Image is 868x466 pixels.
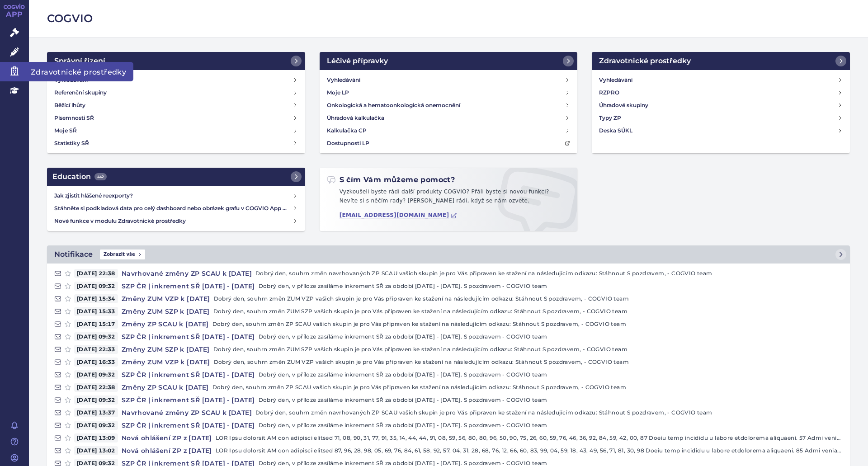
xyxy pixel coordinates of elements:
h4: Nové funkce v modulu Zdravotnické prostředky [54,217,292,226]
span: Zobrazit vše [100,249,145,259]
h2: COGVIO [47,11,850,26]
span: [DATE] 13:09 [74,433,118,442]
p: Dobrý den, souhrn změn navrhovaných ZP SCAU vašich skupin je pro Vás připraven ke stažení na násl... [255,269,843,278]
a: Dostupnosti LP [323,137,574,150]
p: Dobrý den, souhrn změn ZUM VZP vašich skupin je pro Vás připraven ke stažení na následujícím odka... [214,358,843,367]
p: Dobrý den, souhrn změn ZUM SZP vašich skupin je pro Vás připraven ke stažení na následujícím odka... [213,307,843,316]
p: Dobrý den, souhrn změn navrhovaných ZP SCAU vašich skupin je pro Vás připraven ke stažení na násl... [255,408,843,417]
p: Dobrý den, souhrn změn ZP SCAU vašich skupin je pro Vás připraven ke stažení na následujícím odka... [212,320,843,329]
p: Dobrý den, souhrn změn ZUM SZP vašich skupin je pro Vás připraven ke stažení na následujícím odka... [213,345,843,354]
h2: Správní řízení [54,56,105,66]
a: Kalkulačka CP [323,124,574,137]
span: [DATE] 09:32 [74,370,118,379]
h4: Stáhněte si podkladová data pro celý dashboard nebo obrázek grafu v COGVIO App modulu Analytics [54,204,292,213]
a: Úhradové skupiny [595,99,846,112]
p: Dobrý den, souhrn změn ZUM VZP vašich skupin je pro Vás připraven ke stažení na následujícím odka... [214,294,843,303]
p: Dobrý den, v příloze zasíláme inkrement SŘ za období [DATE] - [DATE]. S pozdravem - COGVIO team [259,421,843,430]
h4: Běžící lhůty [54,101,85,110]
span: [DATE] 09:32 [74,332,118,341]
span: [DATE] 15:33 [74,307,118,316]
h4: Moje SŘ [54,126,77,135]
p: LOR Ipsu dolorsit AM con adipisci elitsed 71, 08, 90, 31, 77, 91, 35, 14, 44, 44, 91, 08, 59, 56,... [216,433,843,442]
h4: SZP ČR | inkrement SŘ [DATE] - [DATE] [118,282,259,291]
a: RZPRO [595,86,846,99]
a: Nové funkce v modulu Zdravotnické prostředky [51,215,302,227]
a: Vyhledávání [323,74,574,86]
h4: Typy ZP [599,113,621,122]
p: Dobrý den, v příloze zasíláme inkrement SŘ za období [DATE] - [DATE]. S pozdravem - COGVIO team [259,332,843,341]
h4: Úhradové skupiny [599,101,648,110]
span: [DATE] 09:32 [74,282,118,291]
p: LOR Ipsu dolorsit AM con adipisci elitsed 87, 96, 28, 98, 05, 69, 76, 84, 61, 58, 92, 57, 04, 31,... [216,446,843,455]
span: [DATE] 13:37 [74,408,118,417]
h4: Navrhované změny ZP SCAU k [DATE] [118,408,255,417]
h4: Statistiky SŘ [54,139,89,148]
h4: Úhradová kalkulačka [327,113,384,122]
span: [DATE] 13:02 [74,446,118,455]
a: Moje LP [323,86,574,99]
h4: RZPRO [599,88,619,97]
a: [EMAIL_ADDRESS][DOMAIN_NAME] [340,212,458,219]
a: Education442 [47,168,305,186]
h4: Nová ohlášení ZP z [DATE] [118,433,216,442]
h4: Nová ohlášení ZP z [DATE] [118,446,216,455]
a: Běžící lhůty [51,99,302,112]
a: Statistiky SŘ [51,137,302,150]
h4: Vyhledávání [327,75,360,85]
h4: SZP ČR | inkrement SŘ [DATE] - [DATE] [118,421,259,430]
p: Dobrý den, souhrn změn ZP SCAU vašich skupin je pro Vás připraven ke stažení na následujícím odka... [212,383,843,392]
h4: Vyhledávání [599,75,632,85]
h4: Změny ZP SCAU k [DATE] [118,383,212,392]
a: Zdravotnické prostředky [592,52,850,70]
h4: Změny ZP SCAU k [DATE] [118,320,212,329]
h2: Léčivé přípravky [327,56,388,66]
span: [DATE] 16:33 [74,358,118,367]
h4: Písemnosti SŘ [54,113,94,122]
h4: Dostupnosti LP [327,139,369,148]
p: Vyzkoušeli byste rádi další produkty COGVIO? Přáli byste si novou funkci? Nevíte si s něčím rady?... [327,188,571,209]
a: Deska SÚKL [595,124,846,137]
h4: Jak zjistit hlášené reexporty? [54,191,292,200]
a: NotifikaceZobrazit vše [47,245,850,264]
p: Dobrý den, v příloze zasíláme inkrement SŘ za období [DATE] - [DATE]. S pozdravem - COGVIO team [259,282,843,291]
a: Vyhledávání [51,74,302,86]
span: 442 [94,173,107,180]
span: Zdravotnické prostředky [29,62,133,81]
a: Moje SŘ [51,124,302,137]
p: Dobrý den, v příloze zasíláme inkrement SŘ za období [DATE] - [DATE]. S pozdravem - COGVIO team [259,370,843,379]
span: [DATE] 22:38 [74,383,118,392]
h4: Změny ZUM VZP k [DATE] [118,358,214,367]
a: Úhradová kalkulačka [323,112,574,124]
a: Onkologická a hematoonkologická onemocnění [323,99,574,112]
a: Referenční skupiny [51,86,302,99]
h2: Education [52,171,107,182]
span: [DATE] 22:38 [74,269,118,278]
span: [DATE] 09:32 [74,395,118,405]
a: Léčivé přípravky [320,52,578,70]
a: Správní řízení [47,52,305,70]
a: Jak zjistit hlášené reexporty? [51,189,302,202]
p: Dobrý den, v příloze zasíláme inkrement SŘ za období [DATE] - [DATE]. S pozdravem - COGVIO team [259,395,843,405]
a: Typy ZP [595,112,846,124]
h4: Navrhované změny ZP SCAU k [DATE] [118,269,255,278]
h4: Změny ZUM SZP k [DATE] [118,307,213,316]
span: [DATE] 15:34 [74,294,118,303]
h4: Referenční skupiny [54,88,107,97]
span: [DATE] 22:33 [74,345,118,354]
h4: Deska SÚKL [599,126,632,135]
a: Písemnosti SŘ [51,112,302,124]
h4: SZP ČR | inkrement SŘ [DATE] - [DATE] [118,395,259,405]
h2: S čím Vám můžeme pomoct? [327,175,455,185]
h4: Onkologická a hematoonkologická onemocnění [327,101,460,110]
h4: Kalkulačka CP [327,126,367,135]
h4: SZP ČR | inkrement SŘ [DATE] - [DATE] [118,332,259,341]
h4: SZP ČR | inkrement SŘ [DATE] - [DATE] [118,370,259,379]
h4: Změny ZUM SZP k [DATE] [118,345,213,354]
a: Vyhledávání [595,74,846,86]
span: [DATE] 09:32 [74,421,118,430]
h2: Zdravotnické prostředky [599,56,691,66]
h2: Notifikace [54,249,93,260]
h4: Moje LP [327,88,349,97]
span: [DATE] 15:17 [74,320,118,329]
a: Stáhněte si podkladová data pro celý dashboard nebo obrázek grafu v COGVIO App modulu Analytics [51,202,302,215]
